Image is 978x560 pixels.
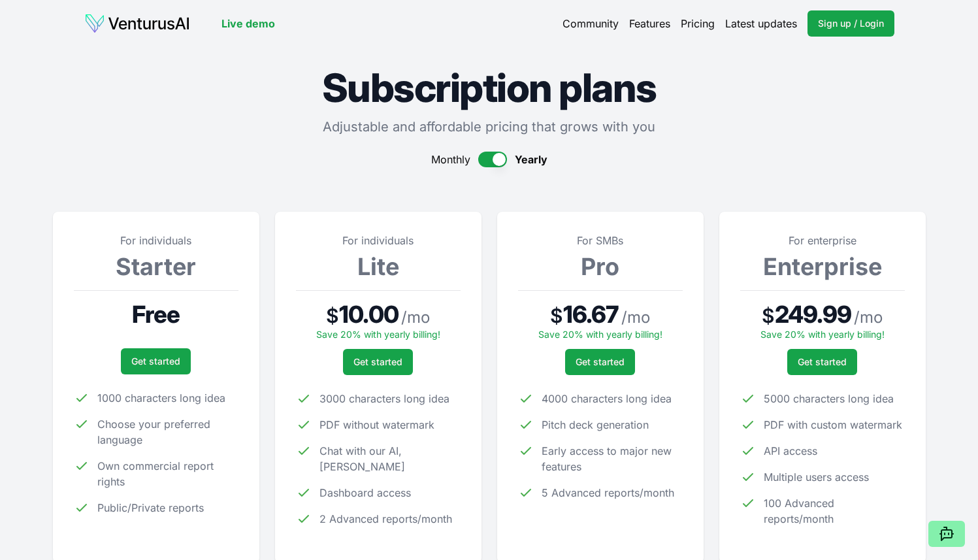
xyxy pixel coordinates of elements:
h3: Pro [518,254,683,280]
span: Monthly [431,152,470,167]
span: 1000 characters long idea [97,390,225,406]
span: Save 20% with yearly billing! [760,329,885,340]
span: 5000 characters long idea [764,391,894,406]
span: PDF without watermark [319,417,434,433]
p: For enterprise [740,233,905,248]
span: $ [550,304,563,327]
h3: Enterprise [740,254,905,280]
span: 5 Advanced reports/month [542,485,674,501]
h3: Lite [296,254,461,280]
h1: Subscription plans [53,68,926,107]
a: Get started [787,349,857,375]
span: Dashboard access [319,485,411,501]
span: API access [764,443,817,459]
a: Features [629,16,670,31]
span: 3000 characters long idea [319,391,449,406]
span: 2 Advanced reports/month [319,511,452,527]
a: Community [562,16,619,31]
p: Adjustable and affordable pricing that grows with you [53,118,926,136]
a: Get started [565,349,635,375]
span: Sign up / Login [818,17,884,30]
a: Get started [121,348,191,374]
span: Public/Private reports [97,500,204,516]
span: Free [132,301,180,327]
span: 100 Advanced reports/month [764,495,905,527]
p: For SMBs [518,233,683,248]
a: Pricing [681,16,715,31]
a: Get started [343,349,413,375]
span: $ [326,304,339,327]
a: Live demo [221,16,275,31]
p: For individuals [296,233,461,248]
h3: Starter [74,254,238,280]
a: Sign up / Login [807,10,894,37]
span: Early access to major new features [542,443,683,474]
span: 4000 characters long idea [542,391,672,406]
span: / mo [621,307,650,328]
span: PDF with custom watermark [764,417,902,433]
a: Latest updates [725,16,797,31]
span: Multiple users access [764,469,869,485]
span: Pitch deck generation [542,417,649,433]
p: For individuals [74,233,238,248]
span: 249.99 [775,301,851,327]
span: Choose your preferred language [97,416,238,448]
span: / mo [401,307,430,328]
span: Chat with our AI, [PERSON_NAME] [319,443,461,474]
img: logo [84,13,190,34]
span: / mo [854,307,883,328]
span: 10.00 [339,301,399,327]
span: $ [762,304,775,327]
span: Save 20% with yearly billing! [538,329,662,340]
span: Yearly [515,152,547,167]
span: 16.67 [563,301,619,327]
span: Save 20% with yearly billing! [316,329,440,340]
span: Own commercial report rights [97,458,238,489]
